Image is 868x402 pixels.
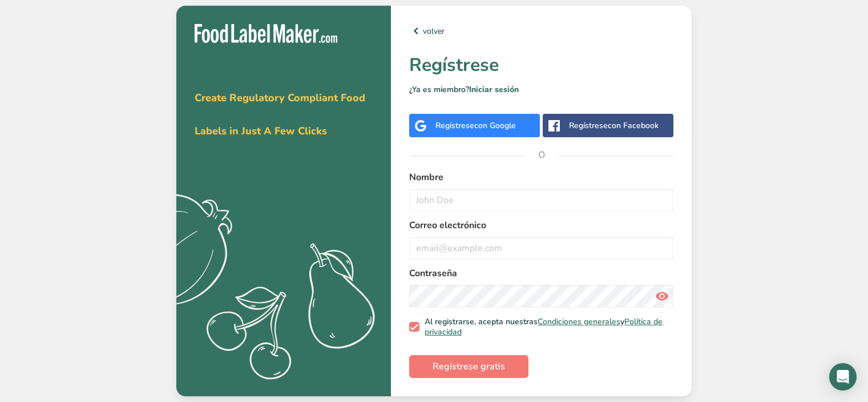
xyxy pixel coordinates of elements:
[409,218,673,232] label: Correo electrónico
[195,24,337,43] img: Food Label Maker
[608,120,659,131] span: con Facebook
[409,51,673,79] h1: Regístrese
[409,237,673,260] input: email@example.com
[409,355,528,378] button: Regístrese gratis
[569,120,659,132] div: Regístrese
[419,317,669,337] span: Al registrarse, acepta nuestras y
[409,189,673,212] input: John Doe
[433,360,505,373] span: Regístrese gratis
[195,91,365,138] span: Create Regulatory Compliant Food Labels in Just A Few Clicks
[409,24,673,38] a: volver
[469,84,519,95] a: Iniciar sesión
[474,120,516,131] span: con Google
[425,316,663,337] a: Política de privacidad
[409,266,673,280] label: Contraseña
[524,138,559,172] span: O
[409,83,673,95] p: ¿Ya es miembro?
[435,120,516,132] div: Regístrese
[409,170,673,184] label: Nombre
[829,363,857,391] div: Open Intercom Messenger
[538,316,620,327] a: Condiciones generales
